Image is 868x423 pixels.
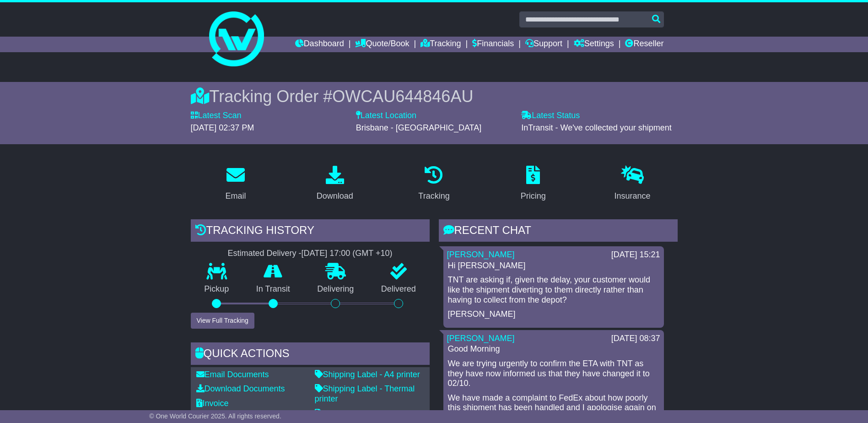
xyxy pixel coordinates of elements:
span: [DATE] 02:37 PM [191,123,254,132]
a: [PERSON_NAME] [447,334,515,343]
div: Email [225,190,246,202]
p: We have made a complaint to FedEx about how poorly this shipment has been handled and I apologise... [448,393,659,423]
button: View Full Tracking [191,313,254,329]
label: Latest Location [356,111,416,121]
a: [PERSON_NAME] [447,250,515,259]
div: Insurance [615,190,651,202]
div: [DATE] 17:00 (GMT +10) [302,249,393,259]
a: Email [219,163,252,206]
p: Hi [PERSON_NAME] [448,261,659,271]
span: Brisbane - [GEOGRAPHIC_DATA] [356,123,481,132]
a: Invoice [196,399,229,408]
a: Settings [574,37,614,52]
label: Latest Scan [191,111,242,121]
a: Pricing [515,163,552,206]
a: Tracking [421,37,461,52]
p: Pickup [191,284,243,294]
a: Tracking [412,163,455,206]
div: Pricing [521,190,546,202]
p: We are trying urgently to confirm the ETA with TNT as they have now informed us that they have ch... [448,359,659,389]
div: Quick Actions [191,342,430,367]
a: Download [311,163,359,206]
p: TNT are asking if, given the delay, your customer would like the shipment diverting to them direc... [448,275,659,305]
p: Delivering [304,284,368,294]
div: Download [317,190,353,202]
a: Shipping Label - A4 printer [315,370,420,379]
p: Good Morning [448,344,659,354]
a: Consignment Note [315,409,389,418]
div: Tracking Order # [191,87,678,106]
label: Latest Status [521,111,580,121]
div: RECENT CHAT [439,219,678,244]
a: Financials [472,37,514,52]
p: In Transit [243,284,304,294]
p: Delivered [367,284,430,294]
a: Quote/Book [355,37,409,52]
a: Shipping Label - Thermal printer [315,384,415,403]
span: OWCAU644846AU [332,87,473,106]
a: Dashboard [295,37,344,52]
div: [DATE] 08:37 [611,334,660,344]
div: Estimated Delivery - [191,249,430,259]
span: © One World Courier 2025. All rights reserved. [149,412,281,420]
a: Download Documents [196,384,285,393]
div: [DATE] 15:21 [611,250,660,260]
p: [PERSON_NAME] [448,309,659,320]
div: Tracking history [191,219,430,244]
div: Tracking [418,190,449,202]
span: InTransit - We've collected your shipment [521,123,672,132]
a: Insurance [609,163,657,206]
a: Support [525,37,562,52]
a: Email Documents [196,370,269,379]
a: Reseller [625,37,663,52]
